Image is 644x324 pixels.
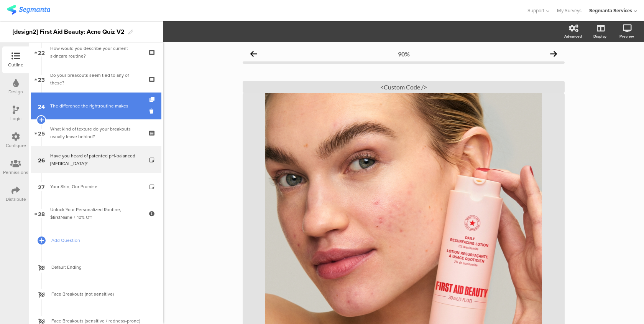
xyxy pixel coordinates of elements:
a: 23 Do your breakouts seem tied to any of these? [31,66,161,93]
div: The difference the rightroutine makes [50,102,142,110]
a: Face Breakouts (not sensitive) [31,281,161,307]
a: 22 How would you describe your current skincare routine? [31,39,161,66]
div: [design2] First Aid Beauty: Acne Quiz V2 [13,26,125,38]
span: Face Breakouts (not sensitive) [51,290,149,298]
div: What kind of texture do your breakouts usually leave behind? [50,125,142,141]
div: Preview [619,33,634,39]
i: Duplicate [149,97,156,102]
a: 28 Unlock Your Personalized Routine, $firstName + 10% Off [31,200,161,227]
span: Add Question [51,236,149,244]
span: 27 [38,182,44,191]
div: Do your breakouts seem tied to any of these? [50,71,142,87]
div: Unlock Your Personalized Routine, $firstName + 10% Off [50,206,142,221]
span: 26 [38,155,45,164]
a: 27 Your Skin, Our Promise [31,173,161,200]
a: 24 The difference the rightroutine makes [31,93,161,119]
div: Configure [6,142,26,149]
div: Distribute [6,196,26,203]
div: Design [8,88,23,95]
div: How would you describe your current skincare routine? [50,45,142,60]
span: 22 [38,48,45,56]
span: 23 [38,75,45,83]
div: Outline [8,61,23,68]
span: Support [527,7,544,14]
span: Default Ending [51,263,149,271]
img: segmanta logo [7,5,50,15]
a: 26 Have you heard of patented pH-balanced [MEDICAL_DATA]? [31,146,161,173]
div: Have you heard of patented pH-balanced Niacinamide? [50,152,142,167]
a: Default Ending [31,254,161,281]
div: Your Skin, Our Promise [50,183,142,190]
div: 90% [398,50,410,58]
i: Delete [149,107,156,115]
span: 28 [38,209,45,218]
div: Display [593,33,606,39]
a: 25 What kind of texture do your breakouts usually leave behind? [31,119,161,146]
span: 25 [38,129,45,137]
div: Logic [10,115,21,122]
div: Advanced [564,33,582,39]
span: 24 [38,102,45,110]
div: <Custom Code /> [243,81,565,93]
div: Segmanta Services [589,7,632,14]
div: Permissions [3,169,28,176]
